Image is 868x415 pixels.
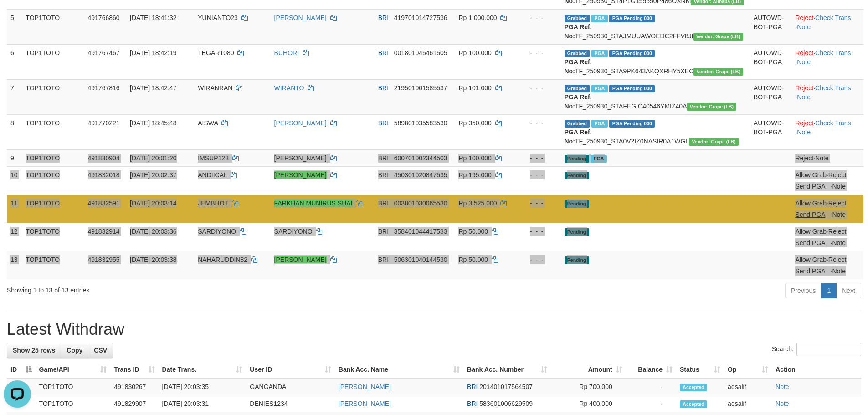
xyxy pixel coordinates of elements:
[130,171,176,179] span: [DATE] 20:02:37
[88,256,120,263] span: 491832955
[791,114,863,149] td: · ·
[565,93,592,110] b: PGA Ref. No:
[791,223,863,251] td: ·
[378,14,389,21] span: BRI
[565,85,590,92] span: Grabbed
[561,79,750,114] td: TF_250930_STAFEGIC40546YMIZ40A
[828,200,847,207] a: Reject
[22,9,84,44] td: TOP1TOTO
[378,200,389,207] span: BRI
[815,49,851,56] a: Check Trans
[22,44,84,79] td: TOP1TOTO
[836,283,861,298] a: Next
[815,154,829,162] a: Note
[36,378,111,395] td: TOP1TOTO
[394,49,447,56] span: Copy 001801045461505 to clipboard
[565,58,592,75] b: PGA Ref. No:
[479,383,533,390] span: Copy 201401017564507 to clipboard
[7,9,22,44] td: 5
[750,79,792,114] td: AUTOWD-BOT-PGA
[561,9,750,44] td: TF_250930_STAJMUUAWOEDC2FFV8JI
[609,15,655,22] span: PGA Pending
[198,256,247,263] span: NAHARUDDIN82
[88,171,120,179] span: 491832018
[378,256,389,263] span: BRI
[22,251,84,279] td: TOP1TOTO
[795,154,813,162] a: Reject
[797,128,811,136] a: Note
[4,4,31,31] button: Open LiveChat chat widget
[772,343,861,356] label: Search:
[274,14,327,21] a: [PERSON_NAME]
[776,400,789,407] a: Note
[520,255,557,264] div: - - -
[274,256,327,263] a: [PERSON_NAME]
[22,223,84,251] td: TOP1TOTO
[591,155,606,163] span: PGA
[795,256,828,263] span: ·
[520,13,557,22] div: - - -
[626,378,676,395] td: -
[626,395,676,412] td: -
[339,383,391,390] a: [PERSON_NAME]
[821,283,837,298] a: 1
[13,347,55,354] span: Show 25 rows
[458,49,491,56] span: Rp 100.000
[130,84,176,92] span: [DATE] 18:42:47
[479,400,533,407] span: Copy 583601006629509 to clipboard
[795,256,826,263] a: Allow Grab
[274,200,353,207] a: FARKHAN MUNIRUS SUAI
[88,119,120,127] span: 491770221
[274,154,327,162] a: [PERSON_NAME]
[7,195,22,223] td: 11
[22,195,84,223] td: TOP1TOTO
[458,171,491,179] span: Rp 195.000
[591,50,607,57] span: Marked by adsalif
[198,119,218,127] span: AISWA
[88,84,120,92] span: 491767816
[7,79,22,114] td: 7
[378,119,389,127] span: BRI
[795,119,813,127] a: Reject
[394,84,447,92] span: Copy 219501001585537 to clipboard
[609,120,655,128] span: PGA Pending
[458,84,491,92] span: Rp 101.000
[795,171,826,179] a: Allow Grab
[795,49,813,56] a: Reject
[797,58,811,66] a: Note
[7,223,22,251] td: 12
[795,211,825,218] a: Send PGA
[7,361,36,378] th: ID: activate to sort column descending
[565,155,589,163] span: Pending
[591,85,607,92] span: Marked by adsalif
[394,256,447,263] span: Copy 506301040144530 to clipboard
[551,395,626,412] td: Rp 400,000
[159,395,247,412] td: [DATE] 20:03:31
[458,228,488,235] span: Rp 50.000
[394,200,447,207] span: Copy 003801030065530 to clipboard
[36,395,111,412] td: TOP1TOTO
[274,84,304,92] a: WIRANTO
[689,138,739,146] span: Vendor URL: https://dashboard.q2checkout.com/secure
[274,119,327,127] a: [PERSON_NAME]
[67,347,82,354] span: Copy
[815,119,851,127] a: Check Trans
[394,171,447,179] span: Copy 450301020847535 to clipboard
[335,361,463,378] th: Bank Acc. Name: activate to sort column ascending
[520,154,557,163] div: - - -
[274,228,313,235] a: SARDIYONO
[520,118,557,128] div: - - -
[561,44,750,79] td: TF_250930_STA9PK643AKQXRHY5XEC
[565,256,589,264] span: Pending
[378,49,389,56] span: BRI
[832,183,846,190] a: Note
[458,200,497,207] span: Rp 3.525.000
[520,83,557,92] div: - - -
[693,33,743,41] span: Vendor URL: https://dashboard.q2checkout.com/secure
[795,267,825,275] a: Send PGA
[246,361,334,378] th: User ID: activate to sort column ascending
[7,149,22,166] td: 9
[7,114,22,149] td: 8
[724,378,772,395] td: adsalif
[785,283,822,298] a: Previous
